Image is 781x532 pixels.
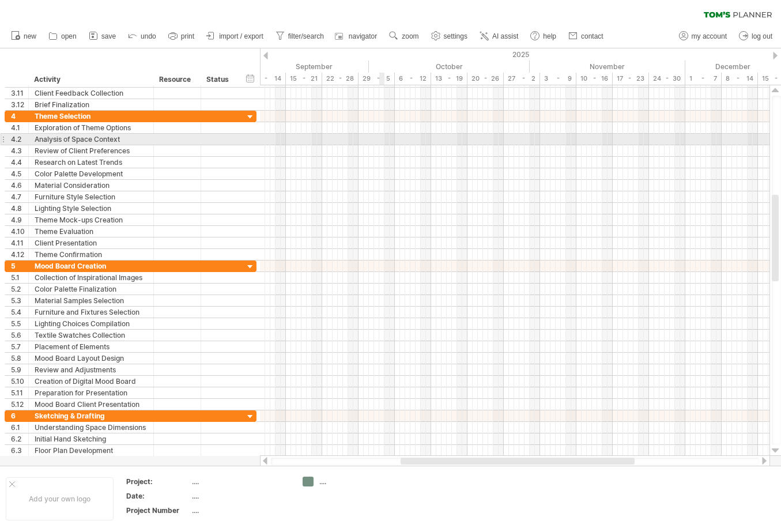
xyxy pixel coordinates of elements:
[11,318,28,329] div: 5.5
[11,203,28,214] div: 4.8
[11,157,28,168] div: 4.4
[11,180,28,191] div: 4.6
[6,477,114,520] div: Add your own logo
[35,99,148,110] div: Brief Finalization
[35,122,148,133] div: Exploration of Theme Options
[492,32,518,40] span: AI assist
[540,73,576,85] div: 3 - 9
[402,32,418,40] span: zoom
[11,341,28,352] div: 5.7
[11,422,28,433] div: 6.1
[35,203,148,214] div: Lighting Style Selection
[35,145,148,156] div: Review of Client Preferences
[11,330,28,341] div: 5.6
[428,29,471,44] a: settings
[101,32,116,40] span: save
[35,364,148,375] div: Review and Adjustments
[431,73,467,85] div: 13 - 19
[35,214,148,225] div: Theme Mock-ups Creation
[46,29,80,44] a: open
[126,505,190,515] div: Project Number
[35,341,148,352] div: Placement of Elements
[581,32,603,40] span: contact
[35,318,148,329] div: Lighting Choices Compilation
[35,226,148,237] div: Theme Evaluation
[527,29,560,44] a: help
[61,32,77,40] span: open
[11,122,28,133] div: 4.1
[11,284,28,295] div: 5.2
[369,61,530,73] div: October 2025
[467,73,504,85] div: 20 - 26
[126,491,190,501] div: Date:
[35,353,148,364] div: Mood Board Layout Design
[35,111,148,122] div: Theme Selection
[11,237,28,248] div: 4.11
[35,284,148,295] div: Color Palette Finalization
[11,272,28,283] div: 5.1
[11,226,28,237] div: 4.10
[35,445,148,456] div: Floor Plan Development
[273,29,327,44] a: filter/search
[35,272,148,283] div: Collection of Inspirational Images
[359,73,395,85] div: 29 - 5
[565,29,607,44] a: contact
[11,353,28,364] div: 5.8
[736,29,776,44] a: log out
[35,157,148,168] div: Research on Latest Trends
[24,32,36,40] span: new
[685,73,722,85] div: 1 - 7
[11,399,28,410] div: 5.12
[126,477,190,486] div: Project:
[250,73,286,85] div: 8 - 14
[692,32,727,40] span: my account
[11,191,28,202] div: 4.7
[395,73,431,85] div: 6 - 12
[11,168,28,179] div: 4.5
[35,307,148,318] div: Furniture and Fixtures Selection
[11,261,28,271] div: 5
[286,73,322,85] div: 15 - 21
[676,29,730,44] a: my account
[11,376,28,387] div: 5.10
[576,73,613,85] div: 10 - 16
[206,74,232,85] div: Status
[11,387,28,398] div: 5.11
[219,32,263,40] span: import / export
[35,261,148,271] div: Mood Board Creation
[11,111,28,122] div: 4
[11,134,28,145] div: 4.2
[213,61,369,73] div: September 2025
[444,32,467,40] span: settings
[35,376,148,387] div: Creation of Digital Mood Board
[11,99,28,110] div: 3.12
[11,214,28,225] div: 4.9
[192,491,289,501] div: ....
[11,307,28,318] div: 5.4
[203,29,267,44] a: import / export
[11,88,28,99] div: 3.11
[288,32,324,40] span: filter/search
[35,410,148,421] div: Sketching & Drafting
[35,191,148,202] div: Furniture Style Selection
[86,29,119,44] a: save
[35,295,148,306] div: Material Samples Selection
[11,445,28,456] div: 6.3
[722,73,758,85] div: 8 - 14
[11,295,28,306] div: 5.3
[322,73,359,85] div: 22 - 28
[613,73,649,85] div: 17 - 23
[11,145,28,156] div: 4.3
[125,29,160,44] a: undo
[477,29,522,44] a: AI assist
[35,168,148,179] div: Color Palette Development
[35,249,148,260] div: Theme Confirmation
[649,73,685,85] div: 24 - 30
[11,410,28,421] div: 6
[349,32,377,40] span: navigator
[11,249,28,260] div: 4.12
[159,74,194,85] div: Resource
[165,29,198,44] a: print
[192,505,289,515] div: ....
[752,32,772,40] span: log out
